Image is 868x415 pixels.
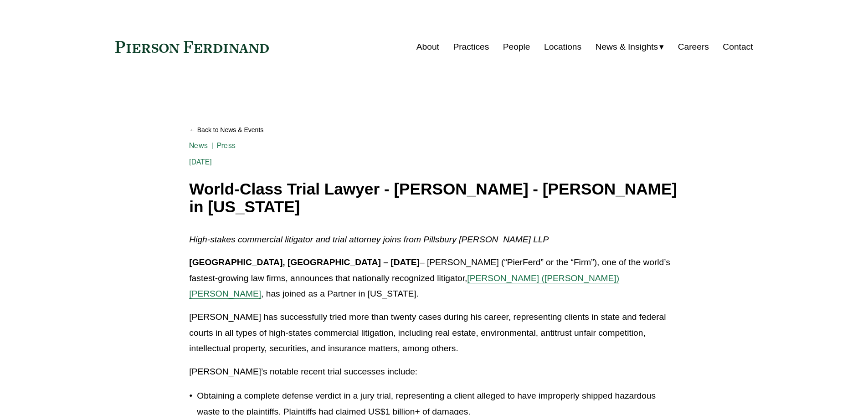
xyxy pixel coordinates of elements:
[189,364,678,380] p: [PERSON_NAME]’s notable recent trial successes include:
[453,38,489,56] a: Practices
[189,158,212,166] span: [DATE]
[544,38,581,56] a: Locations
[189,180,678,215] h1: World-Class Trial Lawyer - [PERSON_NAME] - [PERSON_NAME] in [US_STATE]
[596,39,658,55] span: News & Insights
[189,122,678,138] a: Back to News & Events
[416,38,439,56] a: About
[503,38,530,56] a: People
[217,141,236,150] a: Press
[189,257,420,267] strong: [GEOGRAPHIC_DATA], [GEOGRAPHIC_DATA] – [DATE]
[189,235,549,244] em: High-stakes commercial litigator and trial attorney joins from Pillsbury [PERSON_NAME] LLP
[189,255,678,302] p: – [PERSON_NAME] (“PierFerd” or the “Firm”), one of the world’s fastest-growing law firms, announc...
[596,38,664,56] a: folder dropdown
[723,38,753,56] a: Contact
[678,38,709,56] a: Careers
[189,309,678,357] p: [PERSON_NAME] has successfully tried more than twenty cases during his career, representing clien...
[189,141,208,150] a: News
